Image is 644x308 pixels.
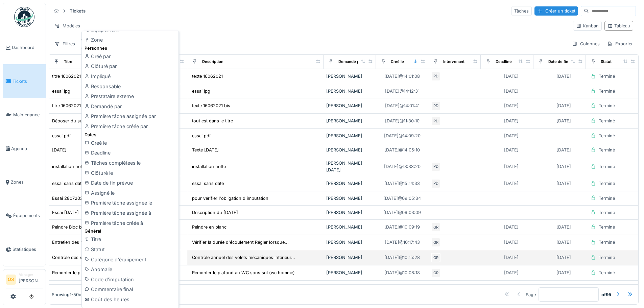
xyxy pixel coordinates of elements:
div: [PERSON_NAME] [326,269,373,276]
div: Catégorie d'équipement [83,255,177,265]
div: Contrôle annuel des volets mécaniques intérieur... [192,254,295,261]
div: Code d'imputation [83,275,177,285]
li: [PERSON_NAME] [19,272,43,287]
div: Première tâche assignée le [83,198,177,208]
div: [DATE] @ 13:33:20 [384,163,421,170]
div: Peindre Bloc béton ATG [52,224,101,230]
div: [PERSON_NAME] [326,133,373,139]
div: [DATE] [504,147,519,153]
div: titre 16062021 bis [52,102,88,109]
span: Dashboard [12,44,43,51]
div: Titre [83,234,177,244]
div: [DATE] @ 14:12:31 [385,88,420,94]
div: PD [431,162,440,171]
div: GR [431,268,440,278]
div: Général [83,228,177,234]
div: [DATE] @ 14:01:41 [385,102,420,109]
div: Terminé [599,73,615,79]
div: [DATE] [556,163,571,170]
span: Maintenance [13,112,43,118]
div: Tâches [511,6,532,16]
div: Première tâche créée par [83,121,177,132]
div: [DATE] [504,73,519,79]
div: PD [431,101,440,111]
div: [DATE] [504,102,519,109]
div: Terminé [599,239,615,245]
div: pour vérifier l'obligation d imputation [192,195,268,202]
div: [DATE] [556,224,571,230]
div: [DATE] [556,269,571,276]
div: Exporter [604,39,636,49]
div: [DATE] [504,254,519,261]
div: Modèles [51,21,83,31]
div: essai sans date [52,180,84,187]
div: [PERSON_NAME] [326,147,373,153]
div: GR [431,222,440,232]
div: Terminé [599,88,615,94]
div: [DATE] [504,180,519,187]
div: [PERSON_NAME] [326,73,373,79]
div: GR [431,238,440,247]
div: Contrôle des volets intérieurs de l'ATG [52,254,131,261]
div: Entretien des robinets de lavabos [52,239,121,245]
div: [DATE] @ 14:01:08 [384,73,420,79]
div: Description du [DATE] [192,209,238,216]
div: Terminé [599,254,615,261]
div: Première tâche assignée à [83,208,177,218]
div: Kanban [576,23,599,29]
div: installation hotte [192,163,226,170]
div: [DATE] [504,118,519,124]
div: [DATE] @ 10:09:19 [384,224,420,230]
div: [DATE] @ 14:05:10 [384,147,420,153]
div: Essai 28072021 [52,195,85,202]
div: PD [431,116,440,126]
div: essai jpg [192,88,210,94]
div: Terminé [599,209,615,216]
div: [DATE] @ 10:08:18 [384,269,420,276]
div: [PERSON_NAME] [326,195,373,202]
div: [DATE] [556,180,571,187]
div: [DATE] [556,239,571,245]
div: essai pdf [52,133,71,139]
div: installation hotte [52,163,86,170]
div: [PERSON_NAME] [326,180,373,187]
span: Statistiques [13,246,43,253]
div: [PERSON_NAME] [326,239,373,245]
div: [DATE] @ 09:05:34 [383,195,421,202]
div: [DATE] [504,239,519,245]
div: [PERSON_NAME] [326,88,373,94]
div: Impliqué [83,71,177,81]
div: [PERSON_NAME] [326,209,373,216]
div: Showing 1 - 50 of 4718 [52,291,92,298]
div: Deadline [83,148,177,158]
div: Demandé par [83,101,177,112]
div: Déposer du sucre dans la [GEOGRAPHIC_DATA] [52,118,151,124]
div: PD [431,179,440,188]
div: Coût des heures [83,294,177,305]
div: essai jpg [52,88,70,94]
div: [DATE] @ 10:15:28 [384,254,420,261]
div: Page [526,291,536,298]
div: Titre [64,59,72,65]
div: Peindre en blanc [192,224,226,230]
div: [DATE] [556,147,571,153]
div: Terminé [599,269,615,276]
span: Tickets [13,78,43,85]
div: Terminé [599,180,615,187]
span: Équipements [13,212,43,219]
div: GR [431,253,440,262]
div: Texte [DATE] [192,147,219,153]
div: [DATE] [52,147,67,153]
div: Intervenant [443,59,464,65]
div: Date de fin prévue [548,59,582,65]
div: Vérifier la durée d'écoulement Régler lorsque... [192,239,289,245]
div: [DATE] [556,73,571,79]
div: Terminé [599,163,615,170]
div: Anomalie [83,264,177,275]
div: [DATE] [556,118,571,124]
div: Commentaire final [83,284,177,294]
div: essai pdf [192,133,211,139]
div: titre 16062021 [52,73,81,79]
div: [PERSON_NAME][DATE] [326,160,373,173]
span: Zones [11,179,43,185]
